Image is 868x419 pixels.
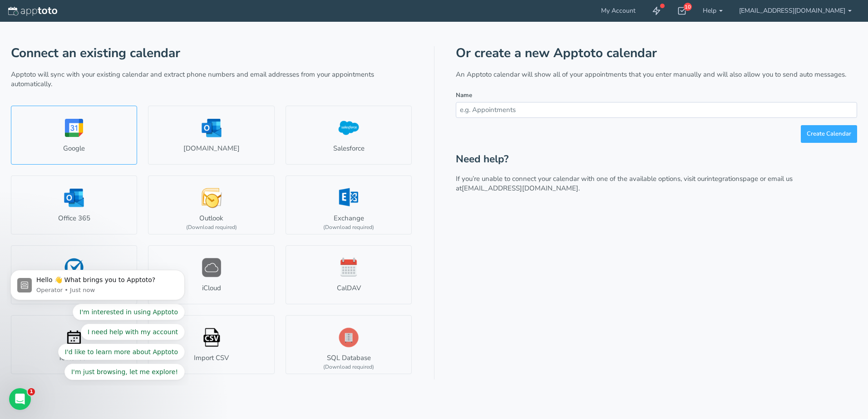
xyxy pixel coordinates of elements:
[456,91,472,100] label: Name
[11,70,412,89] p: Apptoto will sync with your existing calendar and extract phone numbers and email addresses from ...
[186,224,237,231] div: (Download required)
[456,70,857,79] p: An Apptoto calendar will show all of your appointments that you enter manually and will also allo...
[148,315,274,374] a: Import CSV
[148,175,274,234] a: Outlook
[8,7,57,16] img: logo-apptoto--white.svg
[28,388,35,395] span: 1
[11,245,137,304] a: Clio
[286,245,412,304] a: CalDAV
[148,106,274,165] a: [DOMAIN_NAME]
[801,125,857,143] button: Create Calendar
[286,106,412,165] a: Salesforce
[323,224,374,231] div: (Download required)
[9,388,31,410] iframe: Intercom live chat
[11,175,137,234] a: Office 365
[456,174,857,194] p: If you’re unable to connect your calendar with one of the available options, visit our page or em...
[7,262,188,385] iframe: Intercom notifications message
[286,315,412,374] a: SQL Database
[148,245,274,304] a: iCloud
[456,102,857,118] input: e.g. Appointments
[456,46,857,60] h1: Or create a new Apptoto calendar
[456,154,857,165] h2: Need help?
[684,3,692,11] div: 10
[11,106,137,165] a: Google
[462,184,580,193] a: [EMAIL_ADDRESS][DOMAIN_NAME].
[11,46,412,60] h1: Connect an existing calendar
[707,174,743,183] a: integrations
[286,175,412,234] a: Exchange
[323,363,374,371] div: (Download required)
